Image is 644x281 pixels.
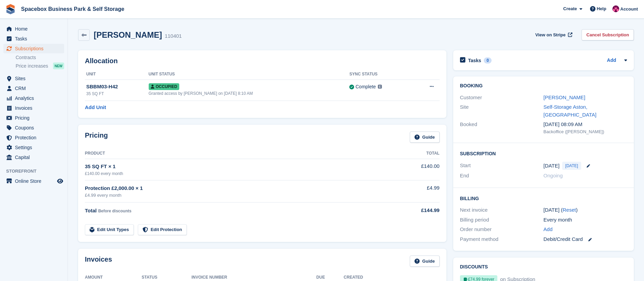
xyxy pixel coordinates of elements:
[562,162,581,170] span: [DATE]
[484,57,492,64] div: 0
[53,63,64,69] div: NEW
[149,83,179,90] span: Occupied
[85,131,108,143] h2: Pricing
[15,84,56,93] span: CRM
[460,103,544,119] div: Site
[16,63,48,69] span: Price increases
[544,128,627,135] div: Backoffice ([PERSON_NAME])
[98,209,131,213] span: Before discounts
[85,148,385,159] th: Product
[3,34,64,43] a: menu
[544,206,627,214] div: [DATE] ( )
[85,192,385,199] div: £4.99 every month
[410,131,440,143] a: Guide
[3,113,64,123] a: menu
[582,29,634,40] a: Cancel Subscription
[16,54,64,61] a: Contracts
[16,62,64,70] a: Price increases NEW
[3,44,64,53] a: menu
[85,57,440,65] h2: Allocation
[460,162,544,170] div: Start
[544,121,627,128] div: [DATE] 08:09 AM
[460,121,544,135] div: Booked
[385,159,440,180] td: £140.00
[85,163,385,171] div: 35 SQ FT × 1
[612,5,619,12] img: Avishka Chauhan
[535,32,566,38] span: View on Stripe
[85,171,385,177] div: £140.00 every month
[3,103,64,113] a: menu
[460,150,627,157] h2: Subscription
[385,148,440,159] th: Total
[563,207,576,213] a: Reset
[85,224,134,235] a: Edit Unit Types
[149,69,350,80] th: Unit Status
[15,44,56,53] span: Subscriptions
[15,153,56,162] span: Capital
[460,264,627,270] h2: Discounts
[85,69,149,80] th: Unit
[15,113,56,123] span: Pricing
[56,177,64,185] a: Preview store
[3,93,64,103] a: menu
[460,235,544,243] div: Payment method
[15,123,56,133] span: Coupons
[460,83,627,89] h2: Booking
[544,173,563,178] span: Ongoing
[544,94,585,100] a: [PERSON_NAME]
[86,91,149,97] div: 35 SQ FT
[544,235,627,243] div: Debit/Credit Card
[86,83,149,91] div: SBBM03-H42
[3,123,64,133] a: menu
[5,4,16,14] img: stora-icon-8386f47178a22dfd0bd8f6a31ec36ba5ce8667c1dd55bd0f319d3a0aa187defe.svg
[15,176,56,186] span: Online Store
[544,162,559,170] time: 2025-09-30 00:00:00 UTC
[460,226,544,233] div: Order number
[460,94,544,102] div: Customer
[3,24,64,34] a: menu
[597,5,606,12] span: Help
[544,104,596,118] a: Self-Storage Aston, [GEOGRAPHIC_DATA]
[3,143,64,152] a: menu
[15,24,56,34] span: Home
[15,74,56,83] span: Sites
[15,133,56,142] span: Protection
[385,180,440,203] td: £4.99
[6,168,68,175] span: Storefront
[15,103,56,113] span: Invoices
[410,256,440,267] a: Guide
[607,57,616,65] a: Add
[85,185,385,192] div: Protection £2,000.00 × 1
[378,85,382,89] img: icon-info-grey-7440780725fd019a000dd9b08b2336e03edf1995a4989e88bcd33f0948082b44.svg
[460,195,627,201] h2: Billing
[544,226,553,233] a: Add
[149,90,350,96] div: Granted access by [PERSON_NAME] on [DATE] 8:10 AM
[138,224,187,235] a: Edit Protection
[468,57,481,64] h2: Tasks
[15,143,56,152] span: Settings
[15,93,56,103] span: Analytics
[3,176,64,186] a: menu
[385,207,440,214] div: £144.99
[460,206,544,214] div: Next invoice
[85,208,97,213] span: Total
[620,6,638,13] span: Account
[15,34,56,43] span: Tasks
[349,69,412,80] th: Sync Status
[3,153,64,162] a: menu
[3,84,64,93] a: menu
[165,32,182,40] div: 110401
[460,216,544,224] div: Billing period
[85,104,106,111] a: Add Unit
[544,216,627,224] div: Every month
[355,83,376,90] div: Complete
[3,74,64,83] a: menu
[460,172,544,180] div: End
[94,30,162,39] h2: [PERSON_NAME]
[85,256,112,267] h2: Invoices
[563,5,577,12] span: Create
[533,29,574,40] a: View on Stripe
[3,133,64,142] a: menu
[18,3,127,15] a: Spacebox Business Park & Self Storage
